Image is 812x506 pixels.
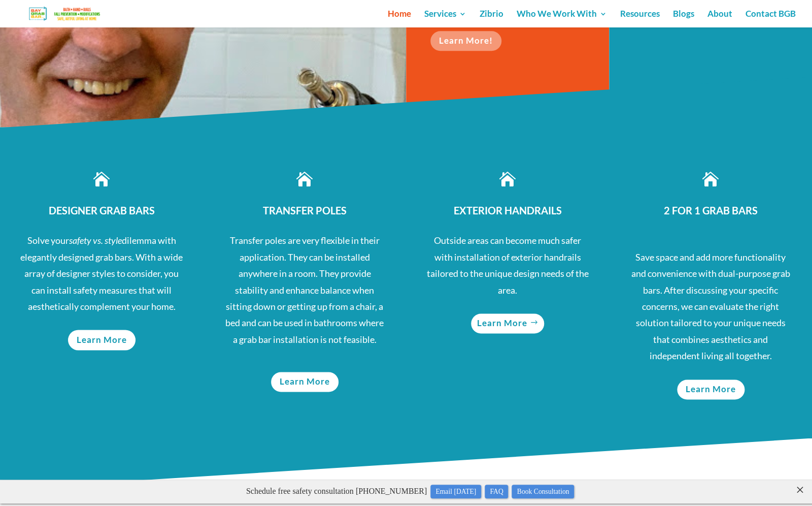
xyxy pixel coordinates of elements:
span: dilemma with elegantly designed grab bars. With a wide array of designer styles to consider, you ... [20,235,183,312]
span:  [93,171,110,187]
p: Schedule free safety consultation [PHONE_NUMBER] [24,4,796,20]
span: Transfer poles are very flexible in their application. They can be installed anywhere in a room. ... [225,235,384,344]
a: Zibrio [480,10,503,27]
a: Learn More [471,313,545,333]
a: Blogs [673,10,694,27]
a: Learn More [68,330,136,350]
span:  [702,171,719,187]
a: Contact BGB [746,10,796,27]
span:  [296,171,313,187]
span: TRANSFER POLES [263,204,347,216]
a: Learn More [677,379,745,399]
a: Home [388,10,411,27]
span:  [499,171,516,187]
a: Services [424,10,466,27]
span: safety vs. style [69,235,122,246]
a: FAQ [485,5,508,19]
span: Save space and add more functionality and convenience with dual-purpose grab bars. After discussi... [631,251,790,361]
img: Bay Grab Bar [17,5,114,22]
span: 2 FOR 1 GRAB BARS [664,204,758,216]
a: Who We Work With [517,10,607,27]
close: × [795,3,805,12]
span: EXTERIOR HANDRAILS [454,204,562,216]
a: Email [DATE] [430,5,481,19]
span: Solve your [27,235,69,246]
span: DESIGNER GRAB BARS [49,204,155,216]
a: Book Consultation [512,5,574,19]
a: About [707,10,732,27]
a: Learn More! [430,31,501,51]
span: Outside areas can become much safer with installation of exterior handrails tailored to the uniqu... [427,235,589,295]
a: Learn More [271,372,339,392]
a: Resources [620,10,660,27]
